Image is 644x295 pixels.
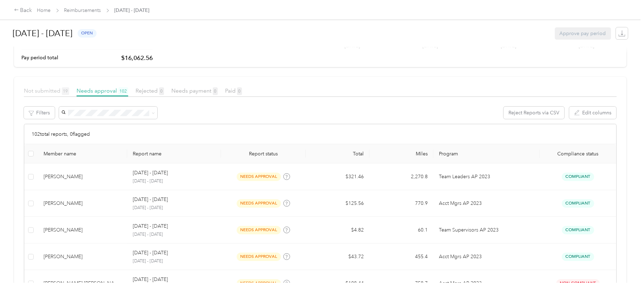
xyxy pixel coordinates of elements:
[237,87,242,95] span: 0
[64,7,101,13] a: Reimbursements
[78,29,97,37] span: open
[433,217,540,243] td: Team Supervisors AP 2023
[306,217,370,243] td: $4.82
[562,199,594,207] span: Compliant
[171,87,218,94] span: Needs payment
[133,222,168,230] p: [DATE] - [DATE]
[237,279,281,287] span: needs approval
[562,226,594,234] span: Compliant
[121,54,153,62] p: $16,062.56
[127,144,221,163] th: Report name
[433,163,540,190] td: Team Leaders AP 2023
[311,151,364,157] div: Total
[562,173,594,181] span: Compliant
[118,87,128,95] span: 102
[306,163,370,190] td: $321.46
[44,253,121,261] div: [PERSON_NAME]
[226,151,300,157] span: Report status
[62,87,69,95] span: 19
[24,107,55,119] button: Filters
[605,256,644,295] iframe: Everlance-gr Chat Button Frame
[237,226,281,234] span: needs approval
[433,144,540,163] th: Program
[439,253,534,261] p: Acct Mgrs AP 2023
[569,107,616,119] button: Edit columns
[306,243,370,270] td: $43.72
[21,54,58,61] p: Pay period total
[136,87,164,94] span: Rejected
[439,200,534,207] p: Acct Mgrs AP 2023
[433,243,540,270] td: Acct Mgrs AP 2023
[44,200,121,207] div: [PERSON_NAME]
[37,7,51,13] a: Home
[439,226,534,234] p: Team Supervisors AP 2023
[133,232,215,238] p: [DATE] - [DATE]
[504,107,564,119] button: Reject Reports via CSV
[237,173,281,181] span: needs approval
[114,7,150,14] span: [DATE] - [DATE]
[77,87,128,94] span: Needs approval
[556,279,600,287] span: Non-Compliant
[133,276,168,283] p: [DATE] - [DATE]
[237,199,281,207] span: needs approval
[133,196,168,203] p: [DATE] - [DATE]
[562,253,594,261] span: Compliant
[24,124,616,144] div: 102 total reports, 0 flagged
[375,151,428,157] div: Miles
[369,163,433,190] td: 2,270.8
[44,173,121,181] div: [PERSON_NAME]
[38,144,127,163] th: Member name
[13,25,73,42] h1: [DATE] - [DATE]
[237,253,281,261] span: needs approval
[133,205,215,211] p: [DATE] - [DATE]
[133,178,215,185] p: [DATE] - [DATE]
[225,87,242,94] span: Paid
[44,226,121,234] div: [PERSON_NAME]
[14,6,32,15] div: Back
[133,258,215,264] p: [DATE] - [DATE]
[369,190,433,217] td: 770.9
[369,243,433,270] td: 455.4
[306,190,370,217] td: $125.56
[24,87,69,94] span: Not submitted
[44,151,121,157] div: Member name
[44,280,121,287] div: [PERSON_NAME] [PERSON_NAME]
[133,249,168,257] p: [DATE] - [DATE]
[439,173,534,181] p: Team Leaders AP 2023
[133,169,168,177] p: [DATE] - [DATE]
[439,280,534,287] p: Acct Mgrs AP 2023
[159,87,164,95] span: 0
[369,217,433,243] td: 60.1
[213,87,218,95] span: 0
[545,151,611,157] span: Compliance status
[433,190,540,217] td: Acct Mgrs AP 2023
